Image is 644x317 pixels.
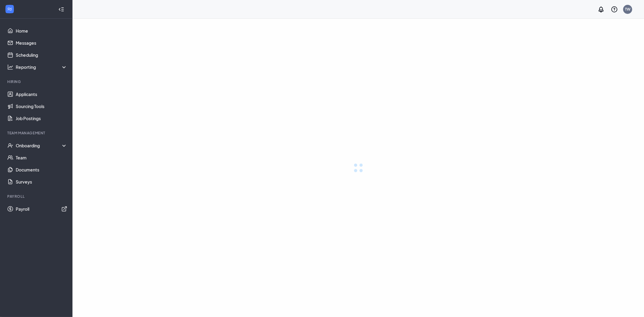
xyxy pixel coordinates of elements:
a: Team [16,152,67,164]
svg: Collapse [58,6,64,12]
div: Reporting [16,64,68,70]
a: Messages [16,37,67,49]
a: Sourcing Tools [16,100,67,112]
div: TW [625,7,630,12]
div: Hiring [7,79,66,84]
svg: Notifications [598,6,605,13]
a: PayrollExternalLink [16,203,67,215]
a: Home [16,25,67,37]
a: Scheduling [16,49,67,61]
svg: Analysis [7,64,13,70]
a: Applicants [16,88,67,100]
a: Documents [16,164,67,176]
a: Surveys [16,176,67,188]
div: Payroll [7,194,66,199]
svg: UserCheck [7,142,13,149]
a: Job Postings [16,112,67,124]
svg: QuestionInfo [611,6,618,13]
div: Onboarding [16,142,68,149]
svg: WorkstreamLogo [7,6,13,12]
div: Team Management [7,130,66,136]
